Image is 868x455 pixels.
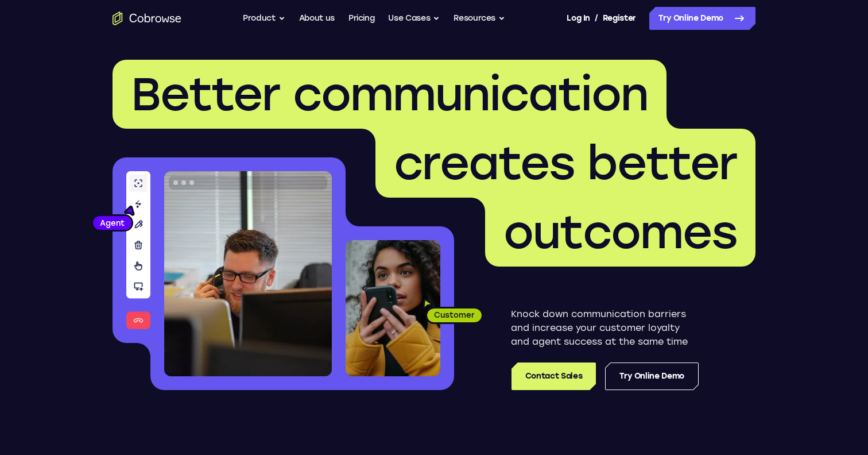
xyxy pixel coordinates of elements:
[394,136,737,191] span: creates better
[595,11,598,25] span: /
[454,7,505,30] button: Resources
[113,11,181,25] a: Go to the home page
[567,7,590,30] a: Log In
[131,67,648,122] span: Better communication
[388,7,440,30] button: Use Cases
[503,205,737,260] span: outcomes
[346,240,440,376] img: A customer holding their phone
[164,171,332,376] img: A customer support agent talking on the phone
[649,7,755,30] a: Try Online Demo
[603,7,636,30] a: Register
[243,7,285,30] button: Product
[511,307,699,349] p: Knock down communication barriers and increase your customer loyalty and agent success at the sam...
[348,7,375,30] a: Pricing
[511,363,596,390] a: Contact Sales
[605,363,699,390] a: Try Online Demo
[299,7,335,30] a: About us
